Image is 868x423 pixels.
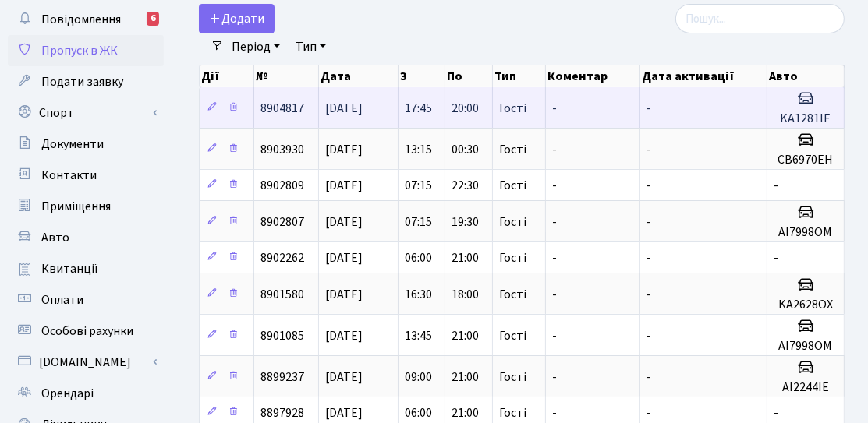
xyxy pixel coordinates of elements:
a: Період [225,33,286,60]
span: Пропуск в ЖК [41,42,118,59]
a: Документи [8,129,164,160]
h5: AI7998OM [774,339,838,354]
span: 8902807 [260,213,304,231]
span: [DATE] [325,368,363,386]
span: 20:00 [452,100,479,117]
span: 13:15 [405,141,432,158]
span: Гості [499,330,526,342]
span: Подати заявку [41,73,123,90]
span: - [647,368,651,386]
span: Гості [499,179,526,192]
th: Дата активації [640,65,767,87]
span: 13:45 [405,327,432,344]
a: Контакти [8,160,164,191]
div: 6 [147,12,159,26]
span: - [552,100,557,117]
span: - [552,327,557,344]
span: Повідомлення [41,11,121,28]
span: - [647,213,651,231]
a: Повідомлення6 [8,4,164,35]
th: Дії [200,65,254,87]
span: 22:30 [452,177,479,194]
span: - [647,327,651,344]
th: Тип [493,65,547,87]
span: 21:00 [452,327,479,344]
span: - [647,286,651,303]
span: 06:00 [405,249,432,266]
h5: KA1281IE [774,111,838,126]
span: - [552,286,557,303]
span: 8904817 [260,100,304,117]
a: Приміщення [8,191,164,222]
span: - [552,213,557,231]
span: - [647,404,651,421]
a: [DOMAIN_NAME] [8,347,164,378]
span: 8902809 [260,177,304,194]
span: 8901580 [260,286,304,303]
a: Оплати [8,284,164,315]
span: - [774,404,778,421]
span: - [647,100,651,117]
span: Гості [499,252,526,264]
span: 8902262 [260,249,304,266]
span: Гості [499,143,526,156]
span: - [552,404,557,421]
h5: СВ6970ЕН [774,153,838,167]
h5: AI2244IE [774,380,838,395]
span: Гості [499,407,526,419]
span: 09:00 [405,368,432,386]
span: 19:30 [452,213,479,231]
a: Орендарі [8,378,164,409]
span: 21:00 [452,404,479,421]
span: 21:00 [452,368,479,386]
th: Авто [767,65,845,87]
span: 8899237 [260,368,304,386]
span: 8903930 [260,141,304,158]
span: 07:15 [405,213,432,231]
span: [DATE] [325,177,363,194]
span: 8901085 [260,327,304,344]
span: [DATE] [325,141,363,158]
a: Пропуск в ЖК [8,35,164,66]
th: З [399,65,445,87]
span: Орендарі [41,385,94,402]
span: 07:15 [405,177,432,194]
span: - [647,249,651,266]
span: 00:30 [452,141,479,158]
span: - [552,368,557,386]
span: Гості [499,371,526,383]
span: Гості [499,102,526,115]
span: 06:00 [405,404,432,421]
a: Тип [289,33,332,60]
span: - [552,249,557,266]
th: Дата [319,65,399,87]
a: Додати [199,4,275,33]
span: 17:45 [405,100,432,117]
span: 8897928 [260,404,304,421]
span: 16:30 [405,286,432,303]
span: - [552,177,557,194]
h5: АІ7998ОМ [774,225,838,240]
span: Гості [499,288,526,301]
a: Квитанції [8,253,164,284]
span: [DATE] [325,404,363,421]
a: Подати заявку [8,66,164,97]
th: № [254,65,319,87]
span: - [774,249,778,266]
span: [DATE] [325,213,363,231]
span: Оплати [41,291,83,308]
a: Спорт [8,97,164,129]
span: - [647,141,651,158]
span: 18:00 [452,286,479,303]
a: Особові рахунки [8,315,164,347]
a: Авто [8,222,164,253]
span: [DATE] [325,249,363,266]
th: По [445,65,492,87]
span: - [647,177,651,194]
span: - [774,177,778,194]
h5: KA2628OX [774,298,838,312]
span: Контакти [41,167,97,184]
span: Додати [209,10,264,27]
span: Гості [499,216,526,228]
span: [DATE] [325,100,363,117]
